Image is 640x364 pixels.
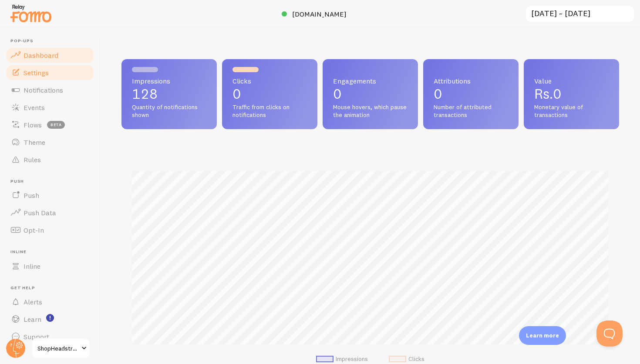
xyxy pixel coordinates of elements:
[534,104,609,119] span: Monetary value of transactions
[5,81,95,99] a: Notifications
[596,321,623,347] iframe: Help Scout Beacon - Open
[5,99,95,116] a: Events
[24,138,45,147] span: Theme
[333,87,408,101] p: 0
[24,332,49,341] span: Support
[24,155,41,164] span: Rules
[389,355,424,363] li: Clicks
[534,85,562,102] span: Rs.0
[232,87,307,101] p: 0
[434,77,508,84] span: Attributions
[519,326,566,345] div: Learn more
[5,221,95,239] a: Opt-In
[24,297,42,306] span: Alerts
[5,187,95,204] a: Push
[5,64,95,81] a: Settings
[526,331,559,340] p: Learn more
[24,208,56,217] span: Push Data
[24,191,39,200] span: Push
[5,293,95,311] a: Alerts
[47,121,65,129] span: beta
[5,311,95,328] a: Learn
[232,104,307,119] span: Traffic from clicks on notifications
[333,104,408,119] span: Mouse hovers, which pause the animation
[5,204,95,221] a: Push Data
[10,249,95,255] span: Inline
[5,328,95,345] a: Support
[46,314,54,322] svg: <p>Watch New Feature Tutorials!</p>
[434,87,508,101] p: 0
[5,151,95,168] a: Rules
[10,179,95,184] span: Push
[24,86,63,94] span: Notifications
[434,104,508,119] span: Number of attributed transactions
[24,103,45,112] span: Events
[5,134,95,151] a: Theme
[31,338,90,359] a: ShopHeadstrong
[5,257,95,275] a: Inline
[232,77,307,84] span: Clicks
[9,2,53,24] img: fomo-relay-logo-orange.svg
[24,68,49,77] span: Settings
[534,77,609,84] span: Value
[24,226,44,234] span: Opt-In
[24,120,42,129] span: Flows
[5,47,95,64] a: Dashboard
[24,51,58,60] span: Dashboard
[10,38,95,44] span: Pop-ups
[5,116,95,134] a: Flows beta
[132,77,206,84] span: Impressions
[24,262,40,270] span: Inline
[37,343,79,354] span: ShopHeadstrong
[10,285,95,291] span: Get Help
[132,87,206,101] p: 128
[132,104,206,119] span: Quantity of notifications shown
[333,77,408,84] span: Engagements
[316,355,368,363] li: Impressions
[24,315,41,324] span: Learn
